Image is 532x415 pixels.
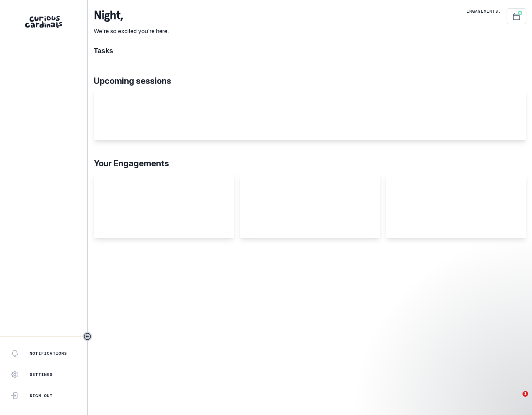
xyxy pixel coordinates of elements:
[466,8,501,14] p: Engagements:
[25,16,62,28] img: Curious Cardinals Logo
[94,75,526,87] p: Upcoming sessions
[30,351,67,356] p: Notifications
[522,391,528,397] span: 1
[83,332,92,341] button: Toggle sidebar
[94,8,169,23] p: night ,
[507,8,526,24] button: Schedule Sessions
[508,391,525,408] iframe: Intercom live chat
[30,372,53,377] p: Settings
[94,47,526,55] h1: Tasks
[94,157,526,170] p: Your Engagements
[94,27,169,35] p: We're so excited you're here.
[30,393,53,398] p: Sign Out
